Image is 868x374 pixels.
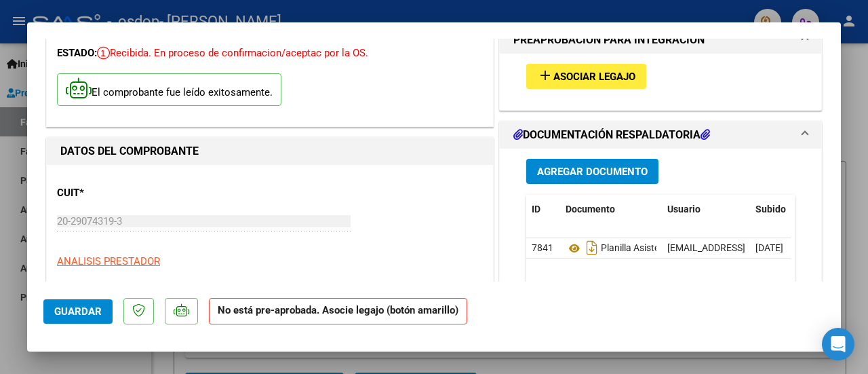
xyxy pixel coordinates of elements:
h1: DOCUMENTACIÓN RESPALDATORIA [513,127,710,143]
datatable-header-cell: Documento [560,195,662,224]
button: Guardar [43,299,113,324]
mat-icon: add [537,67,553,83]
span: Planilla Asistencia [566,243,677,254]
span: [DATE] [755,242,783,253]
span: ID [532,204,540,214]
p: [PERSON_NAME] [57,280,483,295]
span: Asociar Legajo [553,71,635,83]
strong: DATOS DEL COMPROBANTE [60,145,199,157]
span: Usuario [667,204,701,214]
mat-expansion-panel-header: PREAPROBACIÓN PARA INTEGRACION [500,26,821,54]
datatable-header-cell: Usuario [662,195,750,224]
button: Agregar Documento [526,159,658,184]
span: ESTADO: [57,47,97,59]
span: ANALISIS PRESTADOR [57,255,160,267]
button: Asociar Legajo [526,64,646,89]
div: Open Intercom Messenger [822,328,854,360]
i: Descargar documento [583,237,601,259]
span: Subido [755,204,786,214]
p: CUIT [57,185,184,201]
span: Guardar [54,305,102,318]
span: Recibida. En proceso de confirmacion/aceptac por la OS. [97,47,368,59]
p: El comprobante fue leído exitosamente. [57,73,281,107]
mat-expansion-panel-header: DOCUMENTACIÓN RESPALDATORIA [500,121,821,149]
span: 7841 [532,242,553,253]
datatable-header-cell: ID [526,195,560,224]
a: VER COMPROBANTE [57,26,154,39]
strong: No está pre-aprobada. Asocie legajo (botón amarillo) [209,298,467,324]
span: Documento [566,204,615,214]
div: PREAPROBACIÓN PARA INTEGRACION [500,54,821,110]
datatable-header-cell: Subido [750,195,818,224]
h1: PREAPROBACIÓN PARA INTEGRACION [513,32,705,48]
span: Agregar Documento [537,166,648,178]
